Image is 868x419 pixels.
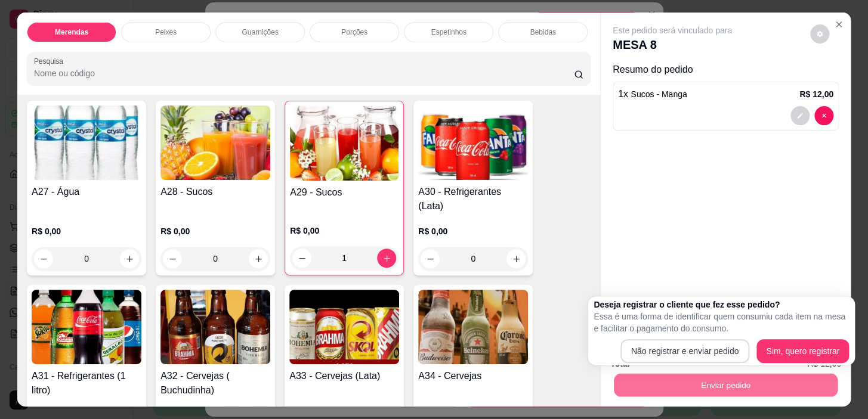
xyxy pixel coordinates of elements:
[55,27,88,37] p: Merendas
[829,15,848,34] button: Close
[610,359,629,368] strong: Total
[530,27,555,37] p: Bebidas
[290,225,399,237] p: R$ 0,00
[418,225,528,237] p: R$ 0,00
[289,369,399,383] h4: A33 - Cervejas (Lata)
[290,185,399,200] h4: A29 - Sucos
[790,106,810,125] button: decrease-product-quantity
[32,369,141,398] h4: A31 - Refrigerantes (1 litro)
[160,185,270,199] h4: A28 - Sucos
[618,87,687,101] p: 1 x
[620,339,750,363] button: Não registrar e enviar pedido
[32,185,141,199] h4: A27 - Água
[242,27,278,37] p: Guarnições
[613,36,732,53] p: MESA 8
[32,225,141,237] p: R$ 0,00
[34,67,574,79] input: Pesquisa
[799,88,833,100] p: R$ 12,00
[594,311,849,334] p: Essa é uma forma de identificar quem consumiu cada item na mesa e facilitar o pagamento do consumo.
[34,56,67,66] label: Pesquisa
[160,225,270,237] p: R$ 0,00
[341,27,367,37] p: Porções
[614,374,838,397] button: Enviar pedido
[418,290,528,364] img: product-image
[32,105,141,180] img: product-image
[160,369,270,398] h4: A32 - Cervejas ( Buchudinha)
[613,24,732,36] p: Este pedido será vinculado para
[756,339,849,363] button: Sim, quero registrar
[431,27,466,37] p: Espetinhos
[32,290,141,364] img: product-image
[160,290,270,364] img: product-image
[613,63,839,77] p: Resumo do pedido
[594,299,849,311] h2: Deseja registrar o cliente que fez esse pedido?
[418,369,528,383] h4: A34 - Cervejas
[160,105,270,180] img: product-image
[418,105,528,180] img: product-image
[155,27,177,37] p: Peixes
[810,24,829,44] button: decrease-product-quantity
[814,106,833,125] button: decrease-product-quantity
[631,89,687,99] span: Sucos - Manga
[418,185,528,213] h4: A30 - Refrigerantes (Lata)
[290,106,399,181] img: product-image
[289,290,399,364] img: product-image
